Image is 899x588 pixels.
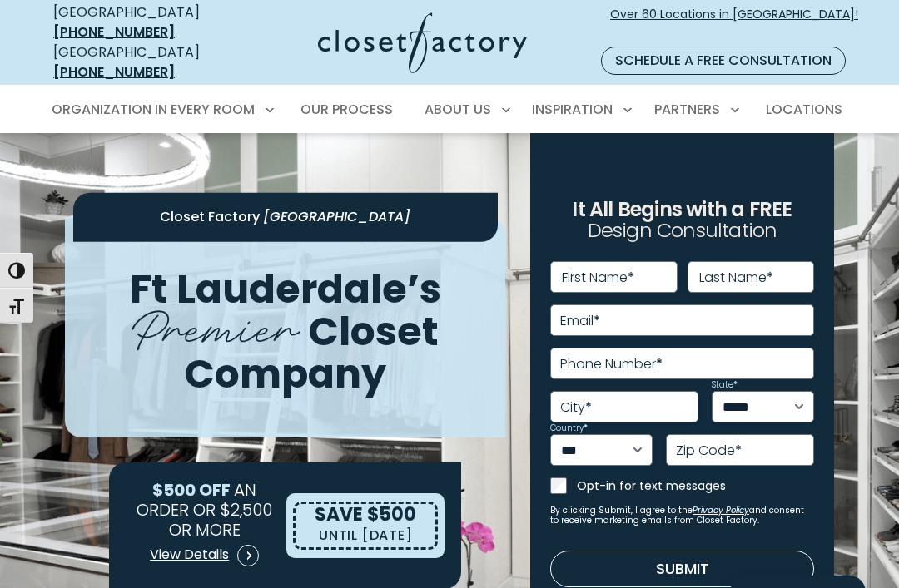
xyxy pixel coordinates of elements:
span: Over 60 Locations in [GEOGRAPHIC_DATA]! [610,6,858,41]
span: Partners [654,100,720,119]
label: State [712,381,738,389]
label: Last Name [699,271,773,284]
a: [PHONE_NUMBER] [53,22,175,42]
a: Schedule a Free Consultation [601,47,846,75]
span: Inspiration [532,100,613,119]
a: [PHONE_NUMBER] [53,62,175,82]
a: Privacy Policy [693,504,749,516]
small: By clicking Submit, I agree to the and consent to receive marketing emails from Closet Factory. [550,506,814,526]
span: Closet Factory [160,208,260,227]
span: AN ORDER OR $2,500 OR MORE [137,477,272,541]
div: [GEOGRAPHIC_DATA] [53,2,235,42]
label: Zip Code [676,444,742,457]
div: [GEOGRAPHIC_DATA] [53,42,235,82]
span: [GEOGRAPHIC_DATA] [263,208,410,227]
button: Submit [550,551,814,587]
label: Email [560,314,600,328]
label: First Name [562,271,634,284]
span: Our Process [300,100,393,119]
label: Opt-in for text messages [577,477,814,494]
span: It All Begins with a FREE [572,195,792,223]
a: View Details [149,539,260,572]
span: SAVE $500 [315,501,416,526]
label: Phone Number [560,358,663,371]
span: Locations [766,100,842,119]
span: Ft Lauderdale’s [130,261,441,317]
nav: Primary Menu [40,86,859,133]
label: Country [550,424,588,432]
span: Company [184,346,386,402]
span: Organization in Every Room [52,100,255,119]
label: City [560,401,592,414]
span: Premier [132,287,299,361]
span: $500 OFF [152,477,231,501]
img: Closet Factory Logo [318,12,527,73]
p: UNTIL [DATE] [319,524,413,547]
span: Design Consultation [588,217,777,245]
span: View Details [150,545,229,565]
span: About Us [425,100,491,119]
span: Closet [308,304,439,359]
